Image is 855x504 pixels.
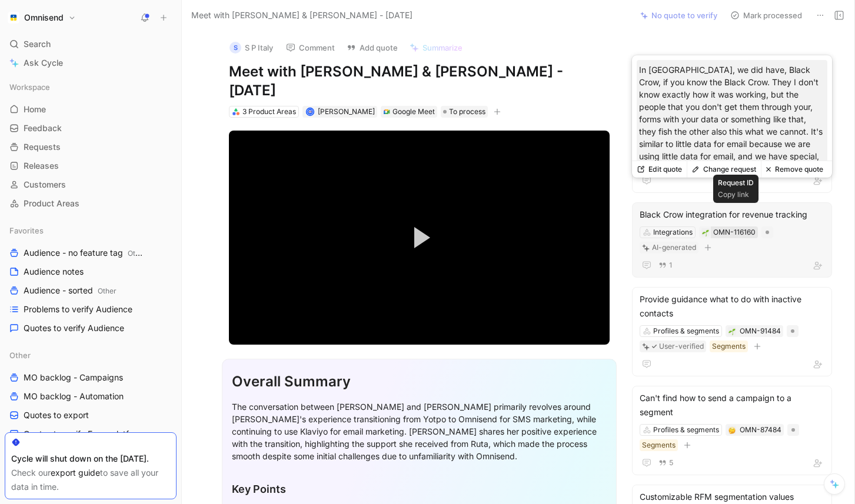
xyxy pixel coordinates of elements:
div: The conversation between [PERSON_NAME] and [PERSON_NAME] primarily revolves around [PERSON_NAME]'... [232,400,607,462]
span: Home [24,104,46,115]
img: 🤔 [728,427,736,434]
span: To process [449,106,485,118]
a: Feedback [5,119,177,137]
button: Change request [687,161,761,178]
img: 🌱 [728,328,736,335]
span: Search [24,37,51,51]
div: Segments [712,341,746,352]
span: Quotes to verify Audience [24,322,124,334]
span: Audience - no feature tag [24,247,146,259]
button: 🌱 [728,327,736,335]
span: MO backlog - Automation [24,390,124,402]
span: Customers [24,179,66,191]
button: 🤔 [728,426,736,434]
span: Audience notes [24,266,84,278]
div: Cycle will shut down on the [DATE]. [11,452,170,466]
a: Audience - no feature tagOther [5,244,177,262]
span: Meet with [PERSON_NAME] & [PERSON_NAME] - [DATE] [191,8,412,22]
div: Profiles & segments [653,424,719,436]
span: Summarize [422,42,463,53]
div: Google Meet [392,106,435,118]
span: Quotes to export [24,409,89,421]
div: User-verified [659,341,704,352]
div: Black Crow integration for revenue tracking [640,208,824,222]
div: Workspace [5,78,177,96]
h1: Meet with [PERSON_NAME] & [PERSON_NAME] - [DATE] [229,62,610,100]
button: Comment [281,39,340,56]
span: Releases [24,160,59,172]
a: MO backlog - Campaigns [5,369,177,386]
a: export guide [51,468,100,478]
div: Overall Summary [232,371,607,392]
div: OMN-116160 [713,226,756,238]
div: Integrations [653,226,693,238]
button: Summarize [404,39,468,56]
div: Key Points [232,481,607,497]
a: Quotes to export [5,406,177,424]
div: S [229,42,241,54]
a: Audience - sortedOther [5,282,177,299]
img: 🌱 [702,229,709,236]
button: Remove quote [761,161,828,178]
span: 5 [669,459,673,466]
a: Product Areas [5,195,177,212]
button: 1 [656,259,675,272]
a: Quotes to verify Ecom platforms [5,425,177,443]
span: Workspace [9,81,50,93]
p: In [GEOGRAPHIC_DATA], we did have, Black Crow, if you know the Black Crow. They I don't know exac... [639,64,825,236]
button: Edit quote [632,161,687,178]
a: Requests [5,138,177,156]
span: Feedback [24,122,62,134]
span: [PERSON_NAME] [318,107,375,116]
div: Profiles & segments [653,325,719,337]
span: Other [128,249,147,258]
button: Play Video [393,211,446,264]
img: Omnisend [8,12,19,24]
a: Problems to verify Audience [5,301,177,318]
div: OMN-91484 [740,325,781,337]
span: Problems to verify Audience [24,303,132,315]
div: Video Player [229,131,610,345]
button: No quote to verify [635,7,723,24]
div: 3 Product Areas [242,106,296,118]
a: Releases [5,157,177,175]
span: Favorites [9,225,44,236]
span: MO backlog - Campaigns [24,372,123,383]
a: Home [5,101,177,118]
span: Other [98,286,117,295]
div: OMN-87484 [740,424,781,436]
div: Provide guidance what to do with inactive contacts [640,292,824,321]
button: 🌱 [701,228,710,236]
button: OmnisendOmnisend [5,9,79,26]
span: Product Areas [24,198,79,209]
div: Check our to save all your data in time. [11,466,170,494]
div: Customizable RFM segmentation values [640,490,824,504]
span: Other [9,349,31,361]
button: SS P Italy [224,39,278,56]
div: Segments [642,439,676,451]
a: Customers [5,176,177,193]
span: 1 [669,262,673,269]
div: Favorites [5,222,177,239]
span: Ask Cycle [24,56,63,70]
img: avatar [307,109,313,115]
div: Can't find how to send a campaign to a segment [640,391,824,419]
a: MO backlog - Automation [5,388,177,405]
div: AI-generated [652,242,696,253]
a: Ask Cycle [5,54,177,72]
button: Add quote [341,39,403,56]
button: Mark processed [725,7,807,24]
a: Audience notes [5,263,177,281]
div: Other [5,346,177,364]
span: Audience - sorted [24,285,117,297]
span: Requests [24,141,61,153]
a: Quotes to verify Audience [5,319,177,337]
button: 5 [656,456,676,469]
div: Search [5,35,177,53]
div: To process [441,106,488,118]
h1: Omnisend [24,12,64,23]
span: Quotes to verify Ecom platforms [24,428,148,440]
